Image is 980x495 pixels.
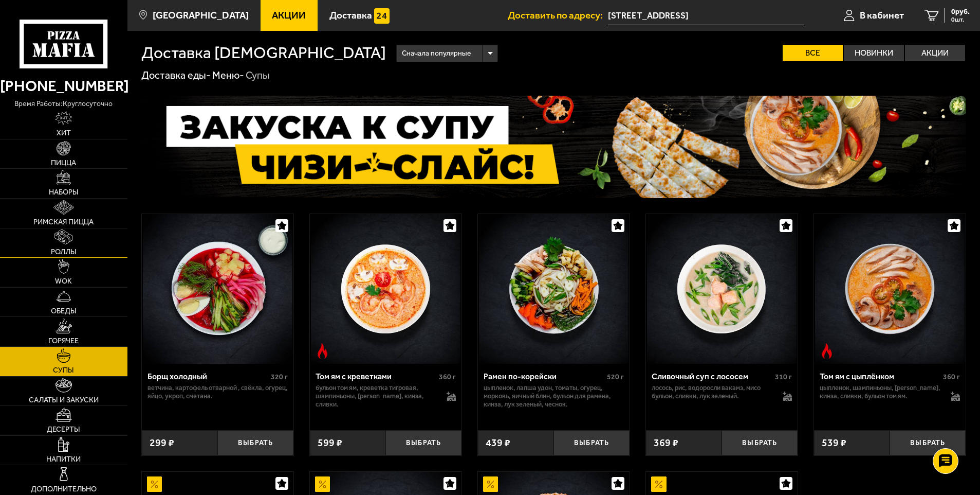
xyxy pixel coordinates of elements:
span: Сначала популярные [402,44,471,63]
a: Рамен по-корейски [478,214,630,364]
img: Акционный [483,476,498,492]
img: Острое блюдо [315,343,330,359]
span: WOK [55,278,72,285]
a: Меню- [212,69,244,81]
img: Сливочный суп с лососем [647,214,797,364]
p: цыпленок, лапша удон, томаты, огурец, морковь, яичный блин, бульон для рамена, кинза, лук зеленый... [484,384,624,409]
img: Акционный [651,476,667,492]
span: Пицца [51,160,76,167]
a: Доставка еды- [141,69,211,81]
span: 539 ₽ [822,438,846,448]
img: Борщ холодный [143,214,292,364]
a: Сливочный суп с лососем [646,214,798,364]
img: Том ям с цыплёнком [815,214,965,364]
span: 520 г [607,373,624,381]
p: лосось, рис, водоросли вакамэ, мисо бульон, сливки, лук зеленый. [652,384,773,400]
button: Выбрать [890,430,966,455]
button: Выбрать [385,430,461,455]
img: Акционный [315,476,330,492]
span: 299 ₽ [150,438,174,448]
span: Римская пицца [33,219,94,226]
label: Акции [905,45,965,61]
p: ветчина, картофель отварной , свёкла, огурец, яйцо, укроп, сметана. [147,384,288,400]
span: Супы [53,367,74,374]
label: Новинки [844,45,904,61]
input: Ваш адрес доставки [608,6,804,25]
span: 599 ₽ [318,438,342,448]
button: Выбрать [553,430,630,455]
div: Сливочный суп с лососем [652,372,772,381]
span: 439 ₽ [486,438,510,448]
div: Том ям с цыплёнком [820,372,940,381]
span: [GEOGRAPHIC_DATA] [153,10,249,20]
div: Рамен по-корейски [484,372,604,381]
span: Хит [57,130,71,137]
div: Том ям с креветками [316,372,436,381]
h1: Доставка [DEMOGRAPHIC_DATA] [141,45,386,61]
span: 320 г [271,373,288,381]
a: Острое блюдоТом ям с цыплёнком [814,214,966,364]
span: Обеды [51,308,77,315]
span: 360 г [943,373,960,381]
img: Акционный [147,476,162,492]
img: Том ям с креветками [311,214,460,364]
img: Острое блюдо [819,343,835,359]
a: Борщ холодный [142,214,293,364]
span: Доставка [329,10,372,20]
span: Дополнительно [31,486,97,493]
div: Супы [246,69,270,82]
img: Рамен по-корейски [479,214,628,364]
a: Острое блюдоТом ям с креветками [310,214,461,364]
span: Десерты [47,426,80,433]
button: Выбрать [217,430,293,455]
span: 310 г [775,373,792,381]
button: Выбрать [722,430,798,455]
div: Борщ холодный [147,372,268,381]
span: Горячее [48,338,79,345]
span: 0 руб. [951,8,970,15]
span: В кабинет [860,10,904,20]
span: Акции [272,10,306,20]
span: Роллы [51,249,77,256]
span: Наборы [49,189,79,196]
span: Напитки [46,456,81,463]
p: цыпленок, шампиньоны, [PERSON_NAME], кинза, сливки, бульон том ям. [820,384,941,400]
span: 369 ₽ [654,438,678,448]
span: Доставить по адресу: [508,10,608,20]
span: 360 г [439,373,456,381]
span: 0 шт. [951,16,970,23]
p: бульон том ям, креветка тигровая, шампиньоны, [PERSON_NAME], кинза, сливки. [316,384,437,409]
label: Все [783,45,843,61]
span: Подъездной переулок, 1 [608,6,804,25]
img: 15daf4d41897b9f0e9f617042186c801.svg [374,8,390,24]
span: Салаты и закуски [29,397,99,404]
